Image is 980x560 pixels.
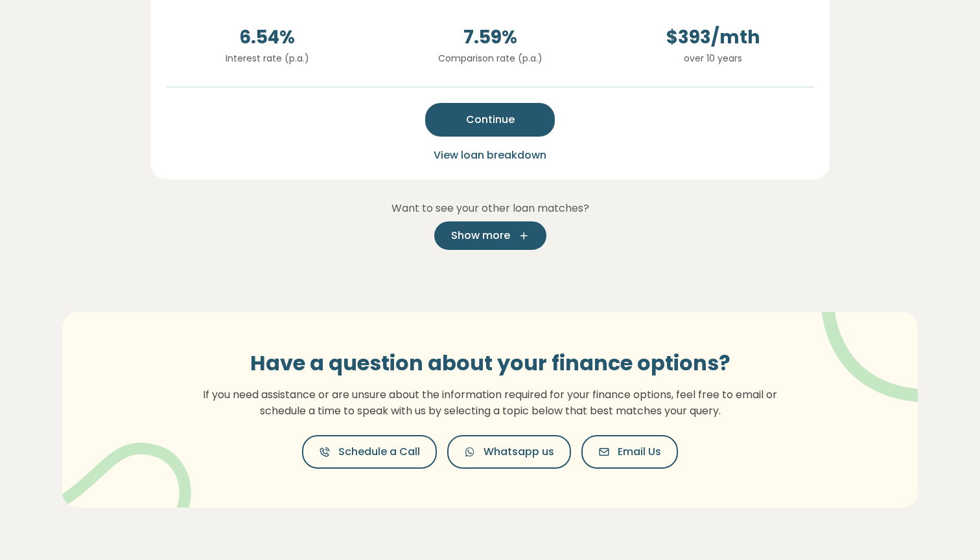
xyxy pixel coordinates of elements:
span: Email Us [618,444,661,460]
img: vector [53,409,191,539]
span: $ 393 /mth [612,24,814,51]
button: Schedule a Call [302,435,437,469]
button: Whatsapp us [447,435,571,469]
button: View loan breakdown [430,147,550,164]
img: vector [787,276,957,403]
p: Want to see your other loan matches? [150,200,830,217]
p: Interest rate (p.a.) [166,51,368,65]
h3: Have a question about your finance options? [195,351,785,375]
p: over 10 years [612,51,814,65]
span: 7.59 % [389,24,591,51]
p: If you need assistance or are unsure about the information required for your finance options, fee... [195,386,785,420]
p: Comparison rate (p.a.) [389,51,591,65]
button: Email Us [581,435,678,469]
span: Continue [466,112,515,128]
span: Schedule a Call [338,444,420,460]
span: Whatsapp us [484,444,554,460]
button: Continue [425,103,555,137]
span: View loan breakdown [434,148,546,162]
span: 6.54 % [166,24,368,51]
button: Show more [434,221,546,250]
span: Show more [451,228,510,243]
